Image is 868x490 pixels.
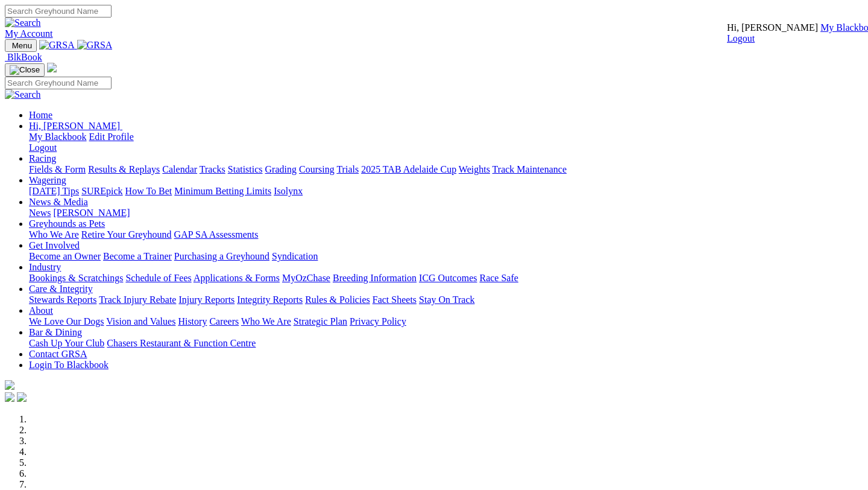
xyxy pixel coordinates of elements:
a: Fields & Form [29,164,86,174]
a: Cash Up Your Club [29,338,104,348]
a: Schedule of Fees [125,273,191,283]
a: Syndication [272,251,318,261]
a: Home [29,110,52,120]
a: News [29,208,51,218]
div: Racing [29,164,863,175]
span: Menu [12,41,32,50]
a: Grading [265,164,297,174]
a: My Blackbook [29,132,87,142]
a: Retire Your Greyhound [81,229,172,240]
a: Care & Integrity [29,284,93,294]
a: [PERSON_NAME] [53,208,130,218]
a: How To Bet [125,186,172,196]
a: Who We Are [241,316,291,326]
a: Wagering [29,175,66,185]
div: News & Media [29,208,863,218]
img: Close [10,65,40,75]
a: ICG Outcomes [419,273,477,283]
a: Tracks [200,164,225,174]
a: Coursing [299,164,335,174]
a: Become an Owner [29,251,101,261]
a: We Love Our Dogs [29,316,104,326]
span: BlkBook [7,52,42,62]
a: Calendar [162,164,197,174]
a: Stewards Reports [29,294,96,305]
a: Industry [29,262,61,272]
a: Applications & Forms [193,273,280,283]
a: About [29,305,53,316]
div: About [29,316,863,327]
input: Search [5,77,112,89]
a: Rules & Policies [305,294,370,305]
a: Statistics [228,164,263,174]
a: [DATE] Tips [29,186,79,196]
a: News & Media [29,197,88,207]
a: Bookings & Scratchings [29,273,123,283]
div: Hi, [PERSON_NAME] [29,132,863,153]
a: BlkBook [5,52,42,62]
a: Who We Are [29,229,79,240]
a: Vision and Values [106,316,175,326]
a: Weights [459,164,490,174]
a: Race Safe [479,273,518,283]
a: Logout [727,33,755,43]
a: History [178,316,207,326]
a: Results & Replays [88,164,160,174]
a: Edit Profile [89,132,134,142]
a: Fact Sheets [373,294,417,305]
img: twitter.svg [17,392,27,402]
a: Privacy Policy [350,316,406,326]
a: Hi, [PERSON_NAME] [29,121,122,131]
a: Greyhounds as Pets [29,218,105,229]
img: Search [5,17,41,28]
a: Stay On Track [419,294,474,305]
a: Isolynx [274,186,303,196]
a: Logout [29,142,57,153]
img: GRSA [77,40,113,51]
div: Wagering [29,186,863,197]
a: Track Injury Rebate [99,294,176,305]
a: Minimum Betting Limits [174,186,271,196]
img: logo-grsa-white.png [5,380,14,390]
a: Strategic Plan [294,316,347,326]
img: GRSA [39,40,75,51]
a: MyOzChase [282,273,330,283]
img: facebook.svg [5,392,14,402]
a: GAP SA Assessments [174,229,259,240]
a: Bar & Dining [29,327,82,337]
img: logo-grsa-white.png [47,63,57,72]
button: Toggle navigation [5,39,37,52]
a: Breeding Information [333,273,417,283]
div: Get Involved [29,251,863,262]
a: Get Involved [29,240,80,250]
a: Racing [29,153,56,164]
a: 2025 TAB Adelaide Cup [361,164,456,174]
span: Hi, [PERSON_NAME] [29,121,120,131]
img: Search [5,89,41,100]
div: Care & Integrity [29,294,863,305]
div: Bar & Dining [29,338,863,349]
button: Toggle navigation [5,63,45,77]
input: Search [5,5,112,17]
a: Become a Trainer [103,251,172,261]
a: Login To Blackbook [29,360,108,370]
div: Greyhounds as Pets [29,229,863,240]
a: Track Maintenance [492,164,567,174]
a: SUREpick [81,186,122,196]
a: Chasers Restaurant & Function Centre [107,338,256,348]
a: Integrity Reports [237,294,303,305]
div: Industry [29,273,863,284]
a: Purchasing a Greyhound [174,251,269,261]
a: My Account [5,28,53,39]
a: Careers [209,316,239,326]
a: Trials [336,164,359,174]
a: Injury Reports [178,294,234,305]
a: Contact GRSA [29,349,87,359]
span: Hi, [PERSON_NAME] [727,22,818,33]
